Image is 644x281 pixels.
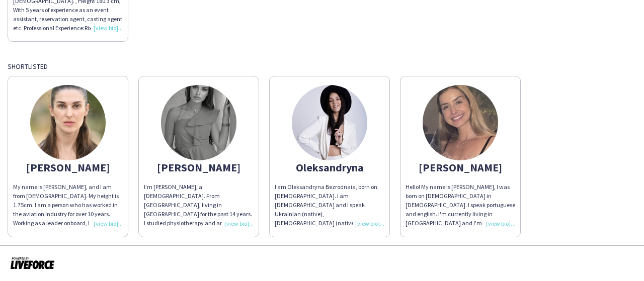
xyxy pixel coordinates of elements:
[8,62,636,71] div: Shortlisted
[292,85,367,160] img: thumb-662b7dc40f52e.jpeg
[13,182,123,228] div: My name is [PERSON_NAME], and I am from [DEMOGRAPHIC_DATA]. My height is 1.75cm. I am a person wh...
[275,182,384,228] div: I am Oleksandryna Bezrodnaia, born on [DEMOGRAPHIC_DATA]. I am [DEMOGRAPHIC_DATA] and I speak Ukr...
[13,163,123,172] div: [PERSON_NAME]
[406,163,515,172] div: [PERSON_NAME]
[161,85,236,160] img: thumb-6470954d7bde5.jpeg
[275,163,384,172] div: Oleksandryna
[144,182,254,228] div: I’m [PERSON_NAME], a [DEMOGRAPHIC_DATA]. From [GEOGRAPHIC_DATA], living in [GEOGRAPHIC_DATA] for ...
[406,182,515,228] div: Hello! My name is [PERSON_NAME], I was born on [DEMOGRAPHIC_DATA] in [DEMOGRAPHIC_DATA]. I speak ...
[10,256,55,270] img: Powered by Liveforce
[144,163,254,172] div: [PERSON_NAME]
[30,85,106,160] img: thumb-66dc0e5ce1933.jpg
[423,85,498,160] img: thumb-2a57d731-b7b6-492a-b9b5-2b59371f8645.jpg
